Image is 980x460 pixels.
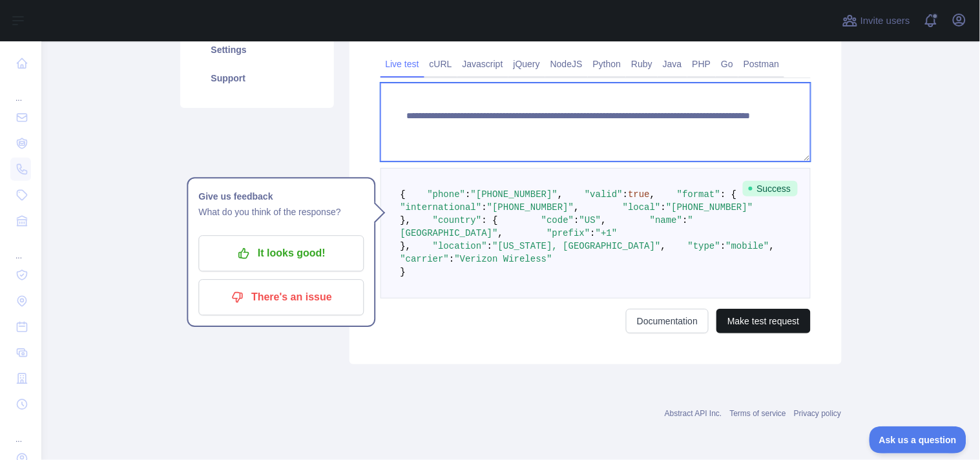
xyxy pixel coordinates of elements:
a: Privacy policy [794,409,841,418]
span: "[PHONE_NUMBER]" [471,189,558,200]
button: Make test request [716,309,810,333]
span: } [401,267,406,277]
span: , [601,215,606,225]
a: jQuery [508,54,545,74]
a: Javascript [457,54,508,74]
span: : [482,202,487,213]
p: There's an issue [208,287,354,309]
span: "[US_STATE], [GEOGRAPHIC_DATA]" [492,241,660,251]
span: , [650,189,655,200]
span: : [682,215,687,225]
a: Live test [381,54,424,74]
span: : [661,202,666,213]
span: "country" [433,215,482,225]
span: }, [401,241,412,251]
span: "code" [541,215,574,225]
span: Invite users [860,14,910,28]
span: "type" [688,241,720,251]
span: "name" [650,215,682,225]
span: , [661,241,666,251]
span: : [449,254,454,264]
span: : [574,215,579,225]
span: "international" [401,202,482,213]
button: There's an issue [198,280,364,316]
span: "carrier" [401,254,450,264]
span: , [558,189,563,200]
span: : [487,241,492,251]
a: Settings [196,36,318,64]
a: Support [196,64,318,92]
a: Ruby [626,54,658,74]
span: : { [482,215,498,225]
span: "[PHONE_NUMBER]" [666,202,753,213]
span: }, [401,215,412,225]
span: "[PHONE_NUMBER]" [487,202,574,213]
span: : [623,189,628,200]
span: : [590,228,596,238]
button: It looks good! [198,236,364,272]
a: Abstract API Inc. [665,409,722,418]
span: "US" [579,215,601,225]
a: cURL [424,54,457,74]
p: What do you think of the response? [198,205,364,220]
span: , [769,241,775,251]
span: "location" [433,241,487,251]
span: "format" [677,189,720,200]
div: ... [10,419,31,444]
h1: Give us feedback [198,189,364,205]
a: Python [588,54,627,74]
span: : [720,241,725,251]
span: true [628,189,650,200]
span: , [574,202,579,213]
span: , [498,228,503,238]
div: ... [10,235,31,261]
span: "Verizon Wireless" [455,254,552,264]
span: : { [720,189,736,200]
span: "mobile" [726,241,769,251]
span: : [465,189,470,200]
a: Terms of service [730,409,786,418]
span: { [401,189,406,200]
span: Success [743,181,798,196]
a: NodeJS [545,54,588,74]
span: "phone" [428,189,466,200]
span: "prefix" [547,228,590,238]
a: Java [658,54,687,74]
a: Go [716,54,738,74]
a: PHP [687,54,716,74]
button: Invite users [840,10,913,31]
span: "local" [623,202,661,213]
span: "valid" [585,189,623,200]
iframe: Toggle Customer Support [870,426,967,454]
div: ... [10,78,31,103]
a: Documentation [626,309,709,333]
a: Postman [738,54,784,74]
span: "+1" [596,228,618,238]
p: It looks good! [208,243,354,265]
